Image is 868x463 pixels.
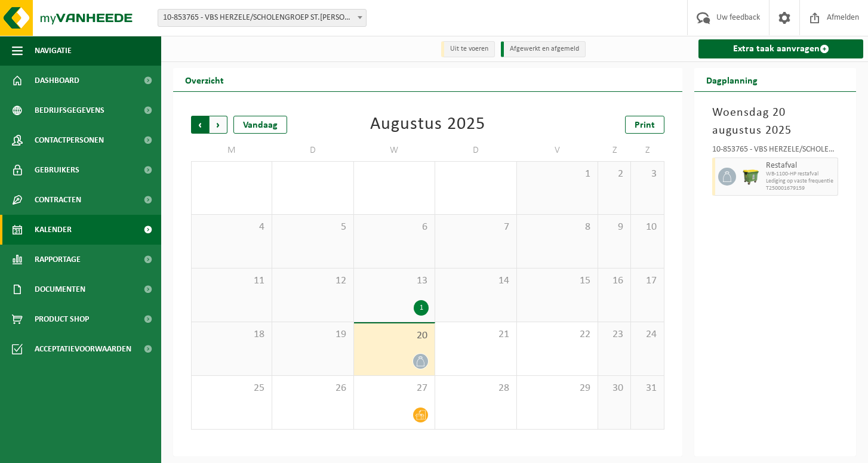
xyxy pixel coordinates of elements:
[766,178,835,185] span: Lediging op vaste frequentie
[766,171,835,178] span: WB-1100-HP restafval
[441,328,510,341] span: 21
[441,221,510,234] span: 7
[712,146,838,158] div: 10-853765 - VBS HERZELE/SCHOLENGROEP ST.[PERSON_NAME]
[712,104,838,140] h3: Woensdag 20 augustus 2025
[523,221,592,234] span: 8
[742,168,760,186] img: WB-1100-HPE-GN-50
[278,328,347,341] span: 19
[35,125,104,155] span: Contactpersonen
[198,328,266,341] span: 18
[198,274,266,288] span: 11
[35,245,81,274] span: Rapportage
[198,221,266,234] span: 4
[158,9,367,27] span: 10-853765 - VBS HERZELE/SCHOLENGROEP ST.FRANCISCUS - HERZELE
[360,221,429,234] span: 6
[517,140,598,161] td: V
[35,66,79,95] span: Dashboard
[35,215,72,245] span: Kalender
[501,41,586,57] li: Afgewerkt en afgemeld
[173,68,236,91] h2: Overzicht
[441,274,510,288] span: 14
[360,382,429,395] span: 27
[360,274,429,288] span: 13
[35,304,89,334] span: Product Shop
[523,328,592,341] span: 22
[233,116,287,134] div: Vandaag
[35,334,131,364] span: Acceptatievoorwaarden
[766,185,835,192] span: T250001679159
[637,274,658,288] span: 17
[523,168,592,181] span: 1
[637,168,658,181] span: 3
[698,39,863,58] a: Extra taak aanvragen
[604,382,625,395] span: 30
[35,274,85,304] span: Documenten
[523,382,592,395] span: 29
[278,221,347,234] span: 5
[523,274,592,288] span: 15
[210,116,227,134] span: Volgende
[35,36,72,66] span: Navigatie
[35,155,79,185] span: Gebruikers
[35,185,81,215] span: Contracten
[694,68,769,91] h2: Dagplanning
[191,140,272,161] td: M
[35,95,104,125] span: Bedrijfsgegevens
[441,382,510,395] span: 28
[278,382,347,395] span: 26
[158,10,366,26] span: 10-853765 - VBS HERZELE/SCHOLENGROEP ST.FRANCISCUS - HERZELE
[354,140,435,161] td: W
[766,161,835,171] span: Restafval
[604,328,625,341] span: 23
[370,116,485,134] div: Augustus 2025
[272,140,353,161] td: D
[441,41,495,57] li: Uit te voeren
[631,140,664,161] td: Z
[278,274,347,288] span: 12
[604,168,625,181] span: 2
[637,382,658,395] span: 31
[414,300,429,316] div: 1
[625,116,664,134] a: Print
[360,329,429,342] span: 20
[598,140,632,161] td: Z
[635,121,655,130] span: Print
[637,328,658,341] span: 24
[435,140,516,161] td: D
[637,221,658,234] span: 10
[191,116,209,134] span: Vorige
[198,382,266,395] span: 25
[604,274,625,288] span: 16
[604,221,625,234] span: 9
